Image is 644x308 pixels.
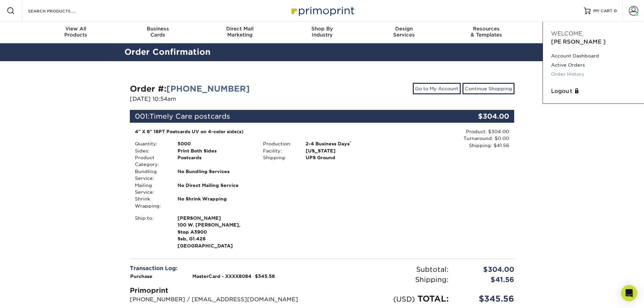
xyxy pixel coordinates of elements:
h2: Order Confirmation [119,46,525,58]
div: Mailing Service: [130,182,172,196]
strong: Order #: [130,84,250,94]
div: Shipping: [322,275,454,285]
div: $345.56 [454,293,520,305]
div: Bundling Service: [130,168,172,182]
span: Business [117,26,199,32]
div: 5000 [172,140,258,147]
div: Industry [281,26,363,38]
span: Shop By [281,26,363,32]
div: Product Category: [130,154,172,168]
iframe: Google Customer Reviews [2,287,57,306]
div: Production: [258,140,301,147]
span: Direct Mail [199,26,281,32]
div: Sides: [130,147,172,154]
div: Primoprint [130,285,317,295]
a: Continue Shopping [462,83,515,94]
span: 100 W. [PERSON_NAME], Stop A3900 [177,221,253,235]
input: SEARCH PRODUCTS..... [27,7,93,15]
span: Welcome, [551,30,583,37]
a: Account Dashboard [551,51,636,61]
a: View AllProducts [35,22,117,43]
div: 2-4 Business Days [301,140,386,147]
span: Timely Care postcards [149,112,230,120]
div: Postcards [172,154,258,168]
div: $304.00 [450,110,515,123]
div: & Templates [445,26,527,38]
div: Services [363,26,445,38]
div: Marketing [199,26,281,38]
a: Resources& Templates [445,22,527,43]
span: View All [35,26,117,32]
a: Shop ByIndustry [281,22,363,43]
div: & Support [527,26,610,38]
div: 001: [130,110,450,123]
div: Print Both Sides [172,147,258,154]
strong: MasterCard - XXXX8084 [192,274,252,279]
a: Active Orders [551,61,636,70]
div: Quantity: [130,140,172,147]
div: No Bundling Services [172,168,258,182]
div: No Direct Mailing Service [172,182,258,196]
div: Subtotal: [322,264,454,275]
div: Transaction Log: [130,264,317,273]
img: Primoprint [288,3,356,18]
span: Ssb, G1.426 [177,235,253,242]
p: [DATE] 10:54am [130,95,317,103]
a: BusinessCards [117,22,199,43]
strong: Purchase [130,274,152,279]
span: MY CART [593,8,613,14]
div: $304.00 [454,264,520,275]
a: [PHONE_NUMBER] [166,84,250,94]
span: Contact [527,26,610,32]
span: Design [363,26,445,32]
a: Contact& Support [527,22,610,43]
div: UPS Ground [301,154,386,161]
div: Shipping: [258,154,301,161]
div: [US_STATE] [301,147,386,154]
a: Go to My Account [413,83,461,94]
a: Logout [551,87,636,95]
strong: [GEOGRAPHIC_DATA] [177,215,253,248]
span: Resources [445,26,527,32]
div: 4" X 6" 16PT Postcards UV on 4-color side(s) [135,128,381,135]
div: $41.56 [454,275,520,285]
span: 0 [614,8,617,13]
div: Product: $304.00 Turnaround: $0.00 Shipping: $41.56 [386,128,509,149]
div: No Shrink Wrapping [172,195,258,209]
div: Shrink Wrapping: [130,195,172,209]
span: [PERSON_NAME] [551,39,606,45]
a: Order History [551,70,636,79]
div: Cards [117,26,199,38]
a: DesignServices [363,22,445,43]
div: Open Intercom Messenger [621,285,637,301]
div: Ship to: [130,215,172,249]
strong: $345.56 [255,274,275,279]
div: Products [35,26,117,38]
a: Direct MailMarketing [199,22,281,43]
span: [PERSON_NAME] [177,215,253,221]
span: TOTAL: [418,294,449,304]
small: (USD) [393,295,415,303]
p: [PHONE_NUMBER] / [EMAIL_ADDRESS][DOMAIN_NAME] [130,295,317,304]
div: Facility: [258,147,301,154]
